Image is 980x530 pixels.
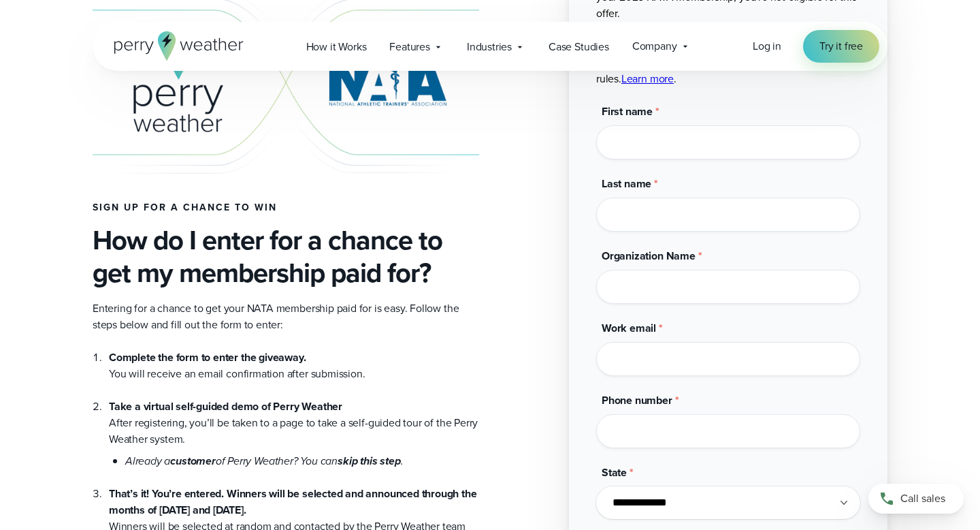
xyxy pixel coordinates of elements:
[602,320,656,336] span: Work email
[621,71,674,87] a: Learn more
[632,38,677,54] span: Company
[170,453,216,469] strong: customer
[868,484,964,514] a: Call sales
[602,248,696,264] span: Organization Name
[93,224,479,290] h3: How do I enter for a chance to get my membership paid for?
[602,465,627,480] span: State
[295,33,378,61] a: How it Works
[602,176,651,191] span: Last name
[109,349,306,365] strong: Complete the form to enter the giveaway.
[467,39,512,55] span: Industries
[753,38,781,54] a: Log in
[125,453,403,469] em: Already a of Perry Weather? You can .
[549,39,609,55] span: Case Studies
[602,104,653,119] span: First name
[109,382,479,469] li: After registering, you’ll be taken to a page to take a self-guided tour of the Perry Weather system.
[93,202,479,213] h4: Sign up for a chance to win
[900,490,945,507] span: Call sales
[819,38,863,54] span: Try it free
[389,39,430,55] span: Features
[109,399,342,414] strong: Take a virtual self-guided demo of Perry Weather
[93,300,479,333] p: Entering for a chance to get your NATA membership paid for is easy. Follow the steps below and fi...
[803,30,879,63] a: Try it free
[753,38,781,54] span: Log in
[109,486,477,518] strong: That’s it! You’re entered. Winners will be selected and announced through the months of [DATE] an...
[109,349,479,382] li: You will receive an email confirmation after submission.
[602,392,672,408] span: Phone number
[306,39,367,55] span: How it Works
[338,453,400,469] strong: skip this step
[537,33,621,61] a: Case Studies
